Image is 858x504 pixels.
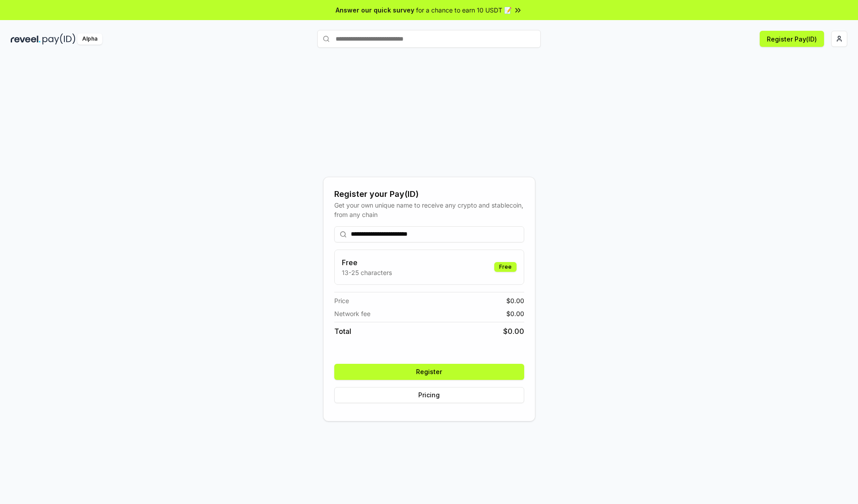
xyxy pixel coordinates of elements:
[334,200,524,219] div: Get your own unique name to receive any crypto and stablecoin, from any chain
[336,5,414,15] span: Answer our quick survey
[416,5,512,15] span: for a chance to earn 10 USDT 📝
[334,326,351,337] span: Total
[342,257,392,268] h3: Free
[342,268,392,277] p: 13-25 characters
[334,296,349,305] span: Price
[42,33,76,45] img: pay_id
[760,31,824,47] button: Register Pay(ID)
[334,364,524,380] button: Register
[77,33,102,45] div: Alpha
[506,309,524,318] span: $ 0.00
[334,387,524,403] button: Pricing
[11,33,41,45] img: reveel_dark
[494,262,517,272] div: Free
[506,296,524,305] span: $ 0.00
[334,309,370,318] span: Network fee
[503,326,524,337] span: $ 0.00
[334,188,524,200] div: Register your Pay(ID)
